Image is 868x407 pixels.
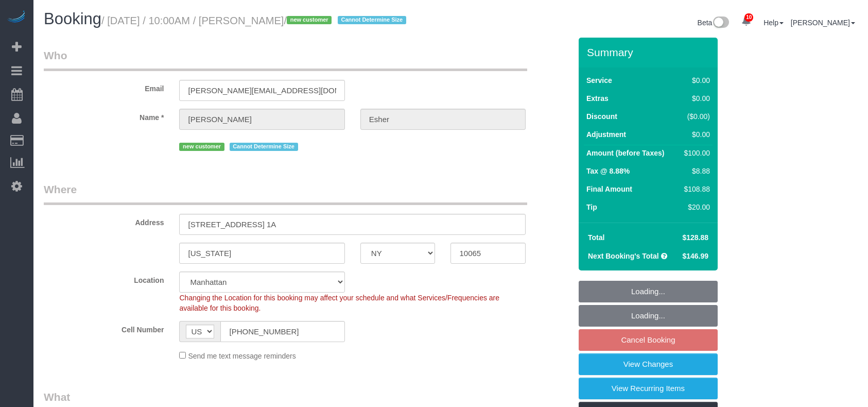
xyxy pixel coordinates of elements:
span: new customer [287,16,332,24]
span: 10 [744,13,753,22]
a: 10 [736,10,756,33]
div: $0.00 [680,93,710,104]
a: Beta [698,19,730,27]
span: Changing the Location for this booking may affect your schedule and what Services/Frequencies are... [179,294,499,312]
label: Address [36,214,171,228]
div: $8.88 [680,166,710,176]
div: $0.00 [680,75,710,86]
legend: Where [44,182,527,205]
span: new customer [179,143,224,151]
label: Tax @ 8.88% [586,166,630,176]
label: Extras [586,93,609,104]
span: $146.99 [682,252,708,260]
a: Help [763,19,784,27]
input: Zip Code [450,243,526,264]
div: $100.00 [680,148,710,158]
span: / [284,15,409,26]
strong: Next Booking's Total [588,252,659,260]
strong: Total [588,233,604,242]
input: Last Name [360,109,526,130]
label: Cell Number [36,321,171,335]
label: Adjustment [586,129,626,140]
span: $128.88 [682,233,708,242]
label: Final Amount [586,184,632,194]
input: Cell Number [220,321,344,342]
span: Send me text message reminders [188,352,296,360]
a: [PERSON_NAME] [791,19,855,27]
a: View Changes [579,353,718,375]
div: ($0.00) [680,111,710,122]
div: $0.00 [680,129,710,140]
input: First Name [179,109,344,130]
legend: Who [44,48,527,71]
img: New interface [712,16,729,30]
a: View Recurring Items [579,378,718,399]
label: Email [36,80,171,94]
label: Name * [36,109,171,123]
label: Service [586,75,612,86]
label: Location [36,272,171,285]
span: Booking [44,10,101,28]
label: Tip [586,202,597,212]
div: $20.00 [680,202,710,212]
input: Email [179,80,344,101]
span: Cannot Determine Size [338,16,406,24]
div: $108.88 [680,184,710,194]
label: Amount (before Taxes) [586,148,664,158]
span: Cannot Determine Size [230,143,298,151]
img: Automaid Logo [6,10,27,25]
label: Discount [586,111,617,122]
input: City [179,243,344,264]
h3: Summary [587,46,713,58]
small: / [DATE] / 10:00AM / [PERSON_NAME] [101,15,409,26]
